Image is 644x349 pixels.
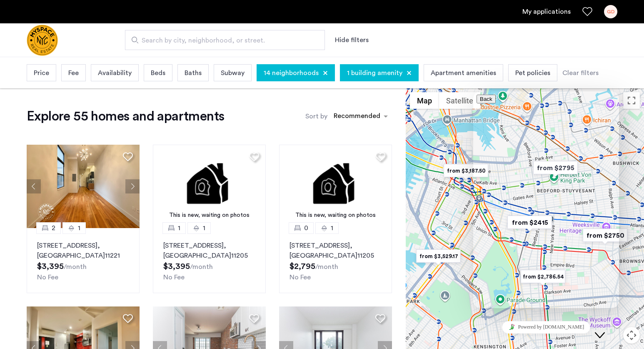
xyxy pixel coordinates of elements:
[515,68,550,78] span: Pet policies
[290,262,315,271] span: $2,795
[473,91,619,308] iframe: chat widget
[37,262,64,271] span: $3,395
[203,223,205,233] span: 1
[27,25,58,56] a: Cazamio logo
[283,211,388,220] div: This is new, waiting on photos
[290,274,311,281] span: No Fee
[623,327,640,344] button: Map camera controls
[190,264,213,270] sub: /month
[163,241,255,261] p: [STREET_ADDRESS] 11205
[439,92,480,109] button: Show satellite imagery
[315,264,338,270] sub: /month
[329,109,392,124] ng-select: sort-apartment
[153,228,266,293] a: 11[STREET_ADDRESS], [GEOGRAPHIC_DATA]11205No Fee
[335,35,369,45] button: Show or hide filters
[151,68,165,78] span: Beds
[98,68,132,78] span: Availability
[163,274,185,281] span: No Fee
[37,241,129,261] p: [STREET_ADDRESS] 11221
[522,7,571,17] a: My application
[331,223,333,233] span: 1
[27,108,224,125] h1: Explore 55 homes and apartments
[579,226,631,245] div: from $2750
[562,68,599,78] div: Clear filters
[78,223,80,233] span: 1
[153,145,266,228] a: This is new, waiting on photos
[27,179,41,193] button: Previous apartment
[410,92,439,109] button: Show street map
[431,68,496,78] span: Apartment amenities
[290,241,382,261] p: [STREET_ADDRESS] 11205
[64,264,87,270] sub: /month
[347,68,402,78] span: 1 building amenity
[27,25,58,56] img: logo
[473,318,619,336] iframe: chat widget
[185,68,202,78] span: Baths
[304,223,308,233] span: 0
[592,316,619,341] iframe: chat widget
[279,145,392,228] img: 1.gif
[125,30,325,50] input: Apartment Search
[27,145,140,228] img: d0e56a97-1207-423d-8c07-3ef98b21e305_638906185507542700.jpeg
[440,161,492,180] div: from $3,187.50
[305,111,327,121] label: Sort by
[332,111,380,123] div: Recommended
[27,228,140,293] a: 21[STREET_ADDRESS], [GEOGRAPHIC_DATA]11221No Fee
[142,35,302,45] span: Search by city, neighborhood, or street.
[604,5,617,18] div: GD
[623,92,640,109] button: Toggle fullscreen view
[279,228,392,293] a: 01[STREET_ADDRESS], [GEOGRAPHIC_DATA]11205No Fee
[157,211,262,220] div: This is new, waiting on photos
[153,145,266,228] img: 1.gif
[68,68,79,78] span: Fee
[178,223,180,233] span: 1
[125,179,140,193] button: Next apartment
[37,274,58,281] span: No Fee
[413,247,464,266] div: from $3,529.17
[163,262,190,271] span: $3,395
[34,68,49,78] span: Price
[221,68,245,78] span: Subway
[52,223,55,233] span: 2
[264,68,319,78] span: 14 neighborhoods
[582,7,592,17] a: Favorites
[279,145,392,228] a: This is new, waiting on photos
